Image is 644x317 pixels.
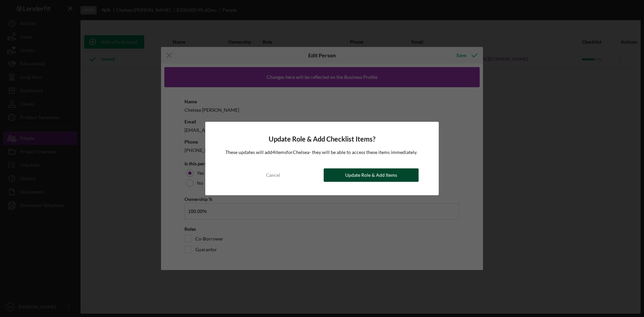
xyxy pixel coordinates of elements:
div: These updates will add 4 item s for Chelsea - they will be able to access these items immediately. [225,150,419,155]
h4: Update Role & Add Checklist Items? [225,135,419,143]
button: Cancel [225,168,320,182]
div: Update Role & Add Items [345,168,397,182]
button: Update Role & Add Items [324,168,419,182]
div: Cancel [266,168,280,182]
